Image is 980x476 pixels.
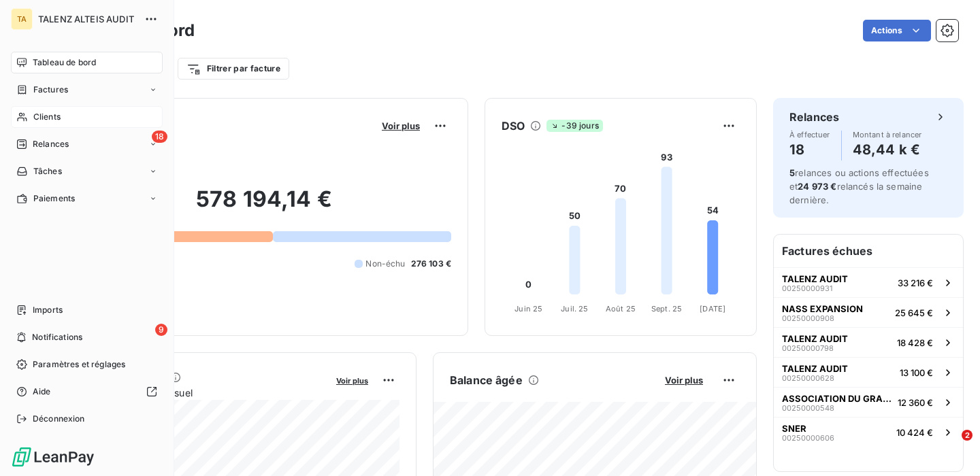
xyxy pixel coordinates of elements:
[561,304,588,313] tspan: Juil. 25
[782,273,848,284] span: TALENZ AUDIT
[774,357,963,387] button: TALENZ AUDIT0025000062813 100 €
[700,304,725,313] tspan: [DATE]
[152,131,167,143] span: 18
[178,58,289,80] button: Filtrer par facture
[502,118,525,134] h6: DSO
[38,14,136,24] span: TALENZ ALTEIS AUDIT
[789,167,795,178] span: 5
[782,423,806,434] span: SNER
[33,165,62,177] span: Tâches
[336,376,368,386] span: Voir plus
[33,192,75,205] span: Paiements
[365,258,405,270] span: Non-échu
[782,303,863,314] span: NASS EXPANSION
[895,307,933,318] span: 25 645 €
[774,297,963,327] button: NASS EXPANSION0025000090825 645 €
[155,324,167,336] span: 9
[33,304,63,316] span: Imports
[898,397,933,408] span: 12 360 €
[665,375,703,386] span: Voir plus
[11,8,33,30] div: TA
[661,374,707,386] button: Voir plus
[11,446,95,468] img: Logo LeanPay
[789,139,830,160] h4: 18
[782,314,834,322] span: 00250000908
[853,139,922,160] h4: 48,44 k €
[77,186,451,226] h2: 578 194,14 €
[782,434,834,442] span: 00250000606
[774,327,963,357] button: TALENZ AUDIT0025000079818 428 €
[782,363,848,374] span: TALENZ AUDIT
[900,367,933,378] span: 13 100 €
[774,267,963,297] button: TALENZ AUDIT0025000093133 216 €
[774,417,963,447] button: SNER0025000060610 424 €
[782,333,848,344] span: TALENZ AUDIT
[33,358,125,371] span: Paramètres et réglages
[651,304,682,313] tspan: Sept. 25
[32,331,82,343] span: Notifications
[782,404,834,412] span: 00250000548
[77,386,327,400] span: Chiffre d'affaires mensuel
[33,413,85,425] span: Déconnexion
[33,84,68,96] span: Factures
[853,131,922,139] span: Montant à relancer
[782,393,892,404] span: ASSOCIATION DU GRAND LIEU
[33,386,51,398] span: Aide
[33,138,69,150] span: Relances
[782,344,834,352] span: 00250000798
[897,337,933,348] span: 18 428 €
[382,120,420,131] span: Voir plus
[378,120,424,132] button: Voir plus
[514,304,542,313] tspan: Juin 25
[962,430,973,441] span: 2
[789,167,929,205] span: relances ou actions effectuées et relancés la semaine dernière.
[934,430,966,462] iframe: Intercom live chat
[332,374,372,386] button: Voir plus
[798,181,836,192] span: 24 973 €
[33,111,61,123] span: Clients
[782,374,834,382] span: 00250000628
[898,277,933,288] span: 33 216 €
[782,284,832,292] span: 00250000931
[11,381,163,403] a: Aide
[789,131,830,139] span: À effectuer
[789,109,839,125] h6: Relances
[606,304,636,313] tspan: Août 25
[896,427,933,438] span: 10 424 €
[863,20,931,41] button: Actions
[450,372,523,388] h6: Balance âgée
[411,258,451,270] span: 276 103 €
[774,387,963,417] button: ASSOCIATION DU GRAND LIEU0025000054812 360 €
[774,235,963,267] h6: Factures échues
[546,120,602,132] span: -39 jours
[33,56,96,69] span: Tableau de bord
